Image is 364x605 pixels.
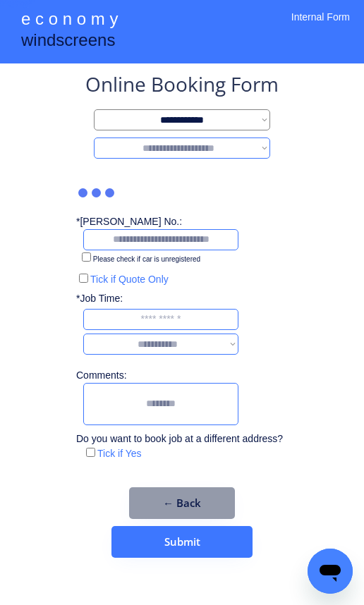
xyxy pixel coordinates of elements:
div: windscreens [21,28,115,56]
iframe: Button to launch messaging window [308,549,353,594]
div: Do you want to book job at a different address? [76,432,293,446]
div: Internal Form [291,11,350,42]
div: *Job Time: [76,292,131,306]
button: ← Back [129,487,235,519]
div: Online Booking Form [85,71,279,102]
label: Tick if Yes [97,448,142,459]
button: Submit [111,526,253,558]
label: Please check if car is unregistered [93,255,200,263]
div: Comments: [76,369,131,383]
div: *[PERSON_NAME] No.: [76,215,182,229]
div: e c o n o m y [21,7,118,34]
label: Tick if Quote Only [90,274,169,285]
